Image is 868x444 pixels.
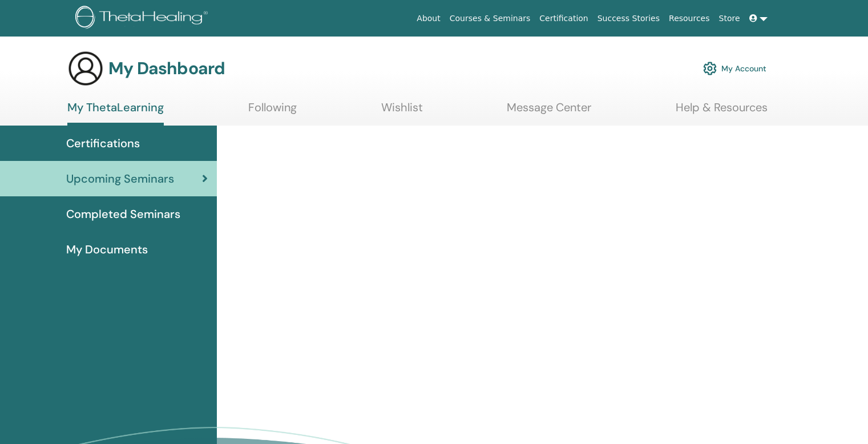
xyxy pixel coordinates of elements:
[67,100,164,126] a: My ThetaLearning
[507,100,591,123] a: Message Center
[664,8,714,29] a: Resources
[593,8,664,29] a: Success Stories
[412,8,445,29] a: About
[248,100,297,123] a: Following
[703,59,717,78] img: cog.svg
[66,205,180,223] span: Completed Seminars
[676,100,768,123] a: Help & Resources
[108,58,225,79] h3: My Dashboard
[75,6,212,31] img: logo.png
[66,135,140,152] span: Certifications
[66,170,174,187] span: Upcoming Seminars
[535,8,592,29] a: Certification
[445,8,535,29] a: Courses & Seminars
[67,50,104,87] img: generic-user-icon.jpg
[66,241,148,258] span: My Documents
[381,100,423,123] a: Wishlist
[714,8,745,29] a: Store
[703,56,766,81] a: My Account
